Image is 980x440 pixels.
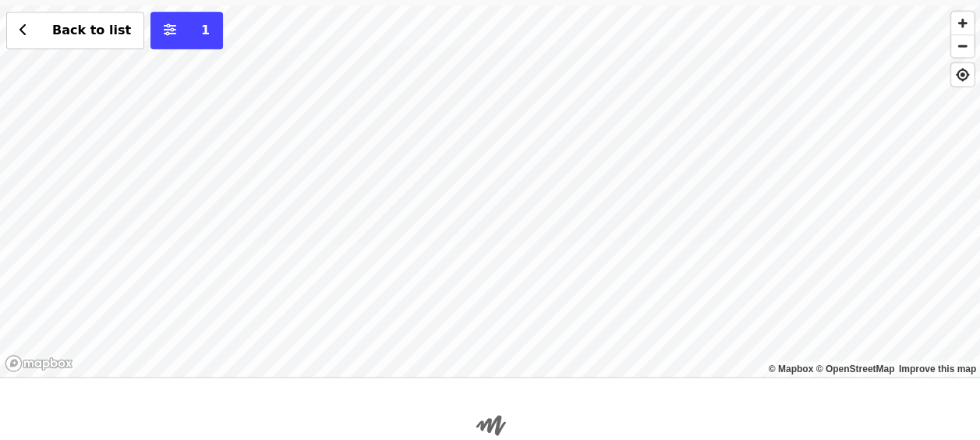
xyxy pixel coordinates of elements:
[6,12,144,49] button: Back to list
[201,23,210,37] span: 1
[164,23,176,37] i: sliders-h icon
[899,364,976,374] a: Map feedback
[19,23,27,37] i: chevron-left icon
[951,34,974,57] button: Zoom Out
[951,63,974,86] button: Find My Location
[951,12,974,34] button: Zoom In
[815,364,894,374] a: OpenStreetMap
[52,23,131,37] span: Back to list
[5,354,73,372] a: Mapbox logo
[150,12,223,49] button: More filters (1 selected)
[769,364,814,374] a: Mapbox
